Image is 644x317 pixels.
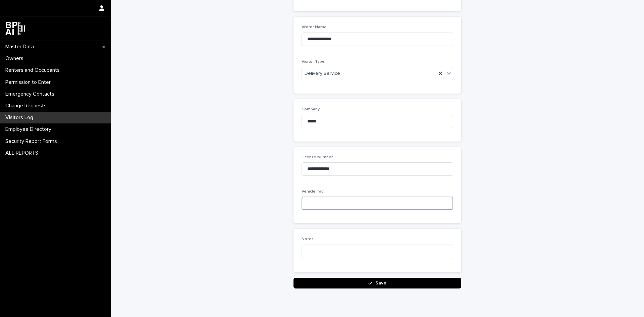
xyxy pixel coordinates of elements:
p: Permission to Enter [3,79,56,86]
span: Save [375,281,386,285]
span: Visitor Name [302,25,327,29]
img: dwgmcNfxSF6WIOOXiGgu [5,22,25,35]
p: Visitors Log [3,114,39,121]
span: Company [302,107,320,111]
p: Change Requests [3,103,52,109]
p: Emergency Contacts [3,91,60,97]
p: Renters and Occupants [3,67,65,73]
button: Save [293,278,461,288]
p: Owners [3,55,29,62]
span: Delivery Service [305,70,340,77]
span: Visitor Type [302,60,325,64]
p: ALL REPORTS [3,150,44,156]
span: License Number [302,155,333,159]
span: Vehicle Tag [302,190,324,194]
p: Master Data [3,44,39,50]
span: Notes [302,237,314,241]
p: Security Report Forms [3,138,62,145]
p: Employee Directory [3,126,57,133]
